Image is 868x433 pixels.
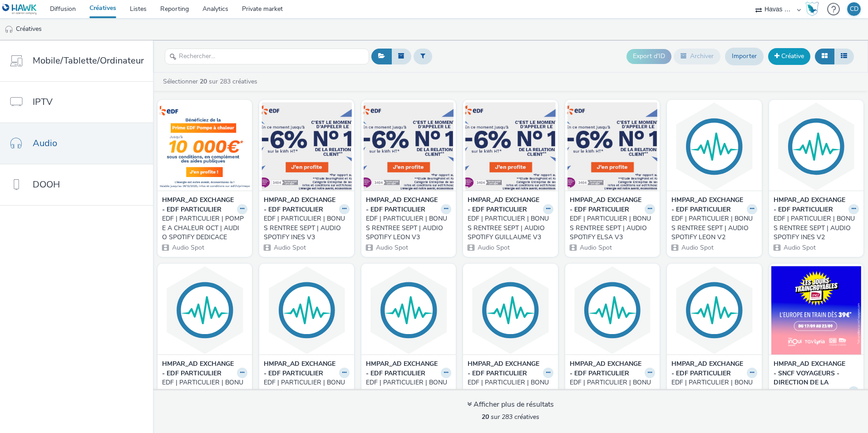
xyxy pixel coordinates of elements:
div: EDF | PARTICULIER | BONUS RENTREE SEPT | AUDIO SPOTIFY INES V2 [774,214,855,242]
a: EDF | PARTICULIER | BONUS RENTREE SEPT | AUDIO SPOTIFY LEON V3 [366,214,451,242]
a: Créative [768,48,810,64]
img: EDF | PARTICULIER | BONUS RENTREE SEPT | AUDIO SPOTIFY GUILLAUME V2 visual [160,266,250,354]
strong: HMPAR_AD EXCHANGE - EDF PARTICULIER [774,196,846,214]
img: undefined Logo [2,4,37,15]
strong: 20 [200,77,207,86]
strong: HMPAR_AD EXCHANGE - EDF PARTICULIER [570,196,642,214]
input: Rechercher... [165,49,369,64]
button: Export d'ID [626,49,671,64]
strong: 20 [482,413,489,421]
strong: HMPAR_AD EXCHANGE - EDF PARTICULIER [264,196,336,214]
a: EDF | PARTICULIER | BONUS RENTREE SEPT | AUDIO SPOTIFY ELSA V2 [264,378,349,406]
span: Audio Spot [273,243,306,252]
span: Audio Spot [579,243,612,252]
a: EDF | PARTICULIER | BONUS RENTREE SEPT | AUDIO INES V2 [468,378,553,406]
img: EDF | PARTICULIER | BONUS RENTREE SEPT | AUDIO GUIGUI V2 visual [567,266,657,354]
a: EDF | PARTICULIER | BONUS RENTREE SEPT | AUDIO SPOTIFY LEON V2 [671,214,757,242]
div: EDF | PARTICULIER | BONUS RENTREE SEPT | AUDIO INES V2 [468,378,549,406]
span: Audio Spot [477,243,510,252]
span: Audio Spot [375,243,408,252]
div: CD [850,2,858,16]
div: EDF | PARTICULIER | BONUS RENTREE SEPT | AUDIO SPOTIFY LEON V3 [366,214,448,242]
a: EDF | PARTICULIER | BONUS RENTREE SEPT | AUDIO SPOTIFY ELSA V3 [570,214,655,242]
strong: HMPAR_AD EXCHANGE - EDF PARTICULIER [366,359,439,378]
a: EDF | PARTICULIER | POMPE A CHALEUR OCT | AUDIO SPOTIFY DEDICACE [162,214,247,242]
strong: HMPAR_AD EXCHANGE - EDF PARTICULIER [468,196,540,214]
div: EDF | PARTICULIER | BONUS RENTREE SEPT | AUDIO SPOTIFY LEON V2 [671,214,753,242]
img: EDF | PARTICULIER | BONUS RENTREE SEPT | AUDIO SPOTIFY ELSA V2 visual [261,266,351,354]
strong: HMPAR_AD EXCHANGE - EDF PARTICULIER [468,359,540,378]
a: EDF | PARTICULIER | BONUS RENTREE SEPT | AUDIO SPOTIFY [PERSON_NAME] V2 [162,378,247,406]
img: EDF | PARTICULIER | BONUS RENTREE SEPT | AUDIO INES V2 visual [465,266,555,354]
span: Audio [33,137,57,150]
strong: HMPAR_AD EXCHANGE - EDF PARTICULIER [671,359,744,378]
button: Archiver [674,49,720,64]
strong: HMPAR_AD EXCHANGE - SNCF VOYAGEURS - DIRECTION DE LA COMMUNICATION [774,359,846,397]
strong: HMPAR_AD EXCHANGE - EDF PARTICULIER [366,196,439,214]
a: EDF | PARTICULIER | BONUS RENTREE SEPT | AUDIO ELSA V2 [671,378,757,406]
a: EDF | PARTICULIER | BONUS RENTREE SEPT | AUDIO LEON V2 [366,378,451,406]
strong: HMPAR_AD EXCHANGE - EDF PARTICULIER [264,359,336,378]
span: DOOH [33,178,60,191]
span: Audio Spot [681,243,714,252]
img: EDF | PARTICULIER | BONUS RENTREE SEPT | AUDIO ELSA V2 visual [669,266,759,354]
strong: HMPAR_AD EXCHANGE - EDF PARTICULIER [162,359,235,378]
span: Mobile/Tablette/Ordinateur [33,54,144,67]
img: EDF | PARTICULIER | BONUS RENTREE SEPT | AUDIO SPOTIFY GUILLAUME V3 visual [465,102,555,191]
div: EDF | PARTICULIER | BONUS RENTREE SEPT | AUDIO SPOTIFY INES V3 [264,214,345,242]
a: Sélectionner sur 283 créatives [162,77,261,86]
img: Hawk Academy [805,2,819,16]
img: audio [5,25,14,34]
div: EDF | PARTICULIER | BONUS RENTREE SEPT | AUDIO LEON V2 [366,378,448,406]
div: Afficher plus de résultats [467,399,554,410]
span: sur 283 créatives [482,413,539,421]
strong: HMPAR_AD EXCHANGE - EDF PARTICULIER [570,359,642,378]
span: Audio Spot [171,243,204,252]
a: Importer [725,48,764,65]
button: Grille [815,49,834,64]
img: EDF | PARTICULIER | BONUS RENTREE SEPT | AUDIO SPOTIFY INES V2 visual [771,102,861,191]
span: Audio Spot [783,243,816,252]
a: Hawk Academy [805,2,823,16]
img: EDF | PARTICULIER | BONUS RENTREE SEPT | AUDIO SPOTIFY INES V3 visual [261,102,351,191]
div: EDF | PARTICULIER | BONUS RENTREE SEPT | AUDIO SPOTIFY [PERSON_NAME] V2 [162,378,244,406]
div: EDF | PARTICULIER | BONUS RENTREE SEPT | AUDIO GUIGUI V2 [570,378,651,406]
a: EDF | PARTICULIER | BONUS RENTREE SEPT | AUDIO GUIGUI V2 [570,378,655,406]
img: SNCF VOYAGEURS_TRAINCROYABLE_SEPTEMBRE2025_20s_ALL_DEDI visual [771,266,861,354]
div: EDF | PARTICULIER | BONUS RENTREE SEPT | AUDIO SPOTIFY GUILLAUME V3 [468,214,549,242]
img: EDF | PARTICULIER | BONUS RENTREE SEPT | AUDIO SPOTIFY ELSA V3 visual [567,102,657,191]
img: EDF | PARTICULIER | POMPE A CHALEUR OCT | AUDIO SPOTIFY DEDICACE visual [160,102,250,191]
img: EDF | PARTICULIER | BONUS RENTREE SEPT | AUDIO SPOTIFY LEON V2 visual [669,102,759,191]
a: EDF | PARTICULIER | BONUS RENTREE SEPT | AUDIO SPOTIFY INES V3 [264,214,349,242]
strong: HMPAR_AD EXCHANGE - EDF PARTICULIER [162,196,235,214]
strong: HMPAR_AD EXCHANGE - EDF PARTICULIER [671,196,744,214]
div: EDF | PARTICULIER | BONUS RENTREE SEPT | AUDIO ELSA V2 [671,378,753,406]
div: EDF | PARTICULIER | POMPE A CHALEUR OCT | AUDIO SPOTIFY DEDICACE [162,214,244,242]
img: EDF | PARTICULIER | BONUS RENTREE SEPT | AUDIO LEON V2 visual [364,266,454,354]
div: EDF | PARTICULIER | BONUS RENTREE SEPT | AUDIO SPOTIFY ELSA V3 [570,214,651,242]
span: IPTV [33,95,53,108]
img: EDF | PARTICULIER | BONUS RENTREE SEPT | AUDIO SPOTIFY LEON V3 visual [364,102,454,191]
button: Liste [834,49,854,64]
div: EDF | PARTICULIER | BONUS RENTREE SEPT | AUDIO SPOTIFY ELSA V2 [264,378,345,406]
a: EDF | PARTICULIER | BONUS RENTREE SEPT | AUDIO SPOTIFY INES V2 [774,214,859,242]
a: EDF | PARTICULIER | BONUS RENTREE SEPT | AUDIO SPOTIFY GUILLAUME V3 [468,214,553,242]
